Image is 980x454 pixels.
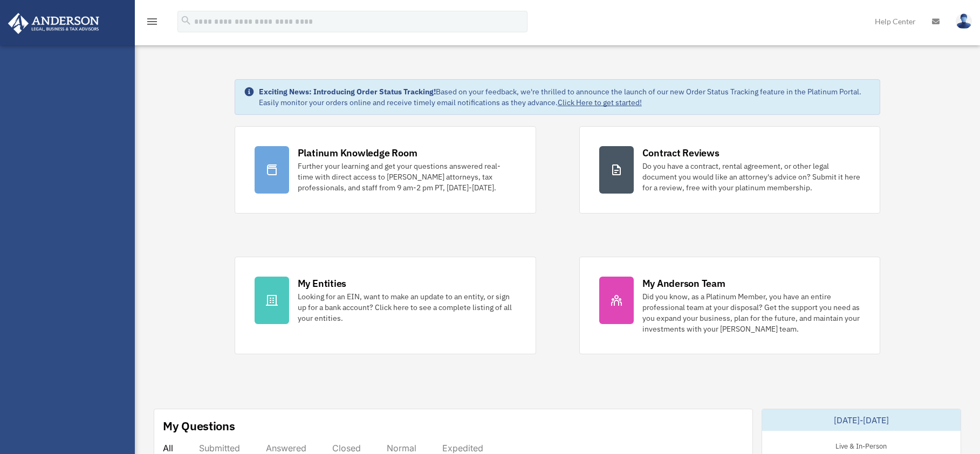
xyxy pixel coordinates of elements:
img: Anderson Advisors Platinum Portal [5,13,102,34]
div: Live & In-Person [827,439,895,451]
div: All [163,443,173,453]
div: Normal [387,443,416,453]
strong: Exciting News: Introducing Order Status Tracking! [259,87,436,97]
i: menu [146,15,159,28]
div: Answered [266,443,306,453]
div: [DATE]-[DATE] [762,409,961,431]
div: Submitted [199,443,240,453]
div: My Anderson Team [642,277,725,290]
a: My Anderson Team Did you know, as a Platinum Member, you have an entire professional team at your... [579,257,881,354]
a: Click Here to get started! [558,98,642,107]
div: Contract Reviews [642,146,719,160]
div: Further your learning and get your questions answered real-time with direct access to [PERSON_NAM... [298,161,516,193]
div: Platinum Knowledge Room [298,146,417,160]
a: Contract Reviews Do you have a contract, rental agreement, or other legal document you would like... [579,126,881,214]
div: My Entities [298,277,346,290]
div: Closed [332,443,361,453]
div: Expedited [442,443,483,453]
a: My Entities Looking for an EIN, want to make an update to an entity, or sign up for a bank accoun... [235,257,536,354]
div: Based on your feedback, we're thrilled to announce the launch of our new Order Status Tracking fe... [259,86,872,108]
img: User Pic [956,13,972,29]
div: Looking for an EIN, want to make an update to an entity, or sign up for a bank account? Click her... [298,291,516,324]
div: Did you know, as a Platinum Member, you have an entire professional team at your disposal? Get th... [642,291,861,334]
a: Platinum Knowledge Room Further your learning and get your questions answered real-time with dire... [235,126,536,214]
div: My Questions [163,418,235,434]
i: search [180,15,192,26]
a: menu [146,19,159,28]
div: Do you have a contract, rental agreement, or other legal document you would like an attorney's ad... [642,161,861,193]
